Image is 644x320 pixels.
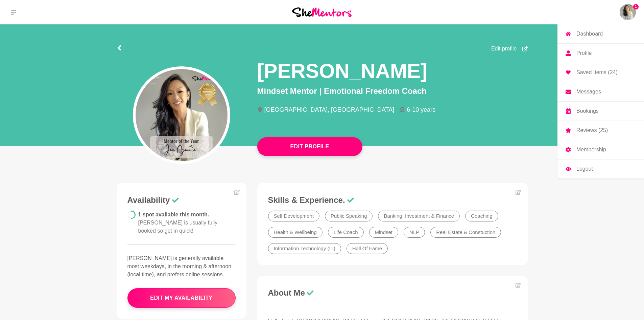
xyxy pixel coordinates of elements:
p: [PERSON_NAME] is generally available most weekdays, in the morning & afternoon (local time), and ... [127,254,236,279]
button: Edit Profile [257,137,362,156]
p: Profile [576,50,592,56]
a: Bookings [557,102,644,121]
h3: Skills & Experience. [268,195,517,205]
h3: Availability [127,195,236,205]
a: Reviews (25) [557,121,644,140]
a: Profile [557,44,644,63]
a: Messages [557,82,644,101]
a: Dashboard [557,24,644,43]
button: edit my availability [127,288,236,308]
p: Messages [576,89,601,94]
span: Edit profile [491,45,517,53]
p: Mindset Mentor | Emotional Freedom Coach [257,85,528,97]
p: Bookings [576,108,599,114]
p: Membership [576,147,606,152]
p: Saved Items (24) [576,70,618,75]
a: Saved Items (24) [557,63,644,82]
span: [PERSON_NAME] is usually fully booked so get in quick! [138,220,218,234]
p: Dashboard [576,31,603,37]
h3: About Me [268,288,517,298]
li: 6-10 years [400,107,441,113]
li: [GEOGRAPHIC_DATA], [GEOGRAPHIC_DATA] [257,107,400,113]
h1: [PERSON_NAME] [257,58,427,84]
img: Jen Gautier [620,4,636,20]
a: Jen Gautier 1DashboardProfileSaved Items (24)MessagesBookingsReviews (25)MembershipLogout [620,4,636,20]
span: 1 [633,4,639,9]
img: She Mentors Logo [292,7,352,17]
p: Logout [576,166,593,172]
span: 1 spot available this month. [138,212,218,234]
p: Reviews (25) [576,128,608,133]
